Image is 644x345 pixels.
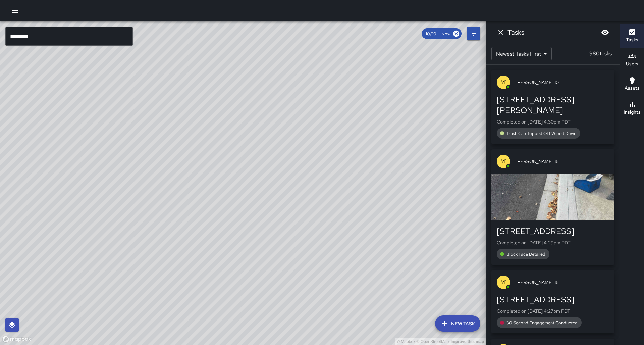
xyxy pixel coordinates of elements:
span: [PERSON_NAME] 16 [516,279,609,286]
h6: Users [626,60,638,68]
div: [STREET_ADDRESS] [497,226,609,237]
h6: Insights [624,109,641,116]
p: M1 [500,157,507,165]
h6: Tasks [507,27,524,38]
p: Completed on [DATE] 4:27pm PDT [497,308,609,314]
button: M1[PERSON_NAME] 16[STREET_ADDRESS]Completed on [DATE] 4:29pm PDTBlock Face Detailed [491,149,614,265]
p: Completed on [DATE] 4:30pm PDT [497,118,609,125]
button: Assets [620,72,644,97]
h6: Tasks [626,36,638,44]
span: [PERSON_NAME] 10 [516,79,609,86]
div: [STREET_ADDRESS] [497,294,609,305]
button: M1[PERSON_NAME] 10[STREET_ADDRESS][PERSON_NAME]Completed on [DATE] 4:30pm PDTTrash Can Topped Off... [491,70,614,144]
div: 10/10 — Now [422,28,462,39]
button: Blur [598,26,612,39]
button: Dismiss [494,26,507,39]
button: M1[PERSON_NAME] 16[STREET_ADDRESS]Completed on [DATE] 4:27pm PDT30 Second Engagement Conducted [491,270,614,333]
button: Users [620,48,644,72]
button: Tasks [620,24,644,48]
span: 30 Second Engagement Conducted [502,320,582,326]
div: Newest Tasks First [491,47,552,60]
button: Insights [620,97,644,121]
span: Trash Can Topped Off Wiped Down [502,131,580,136]
p: 980 tasks [587,50,614,58]
span: [PERSON_NAME] 16 [516,158,609,165]
div: [STREET_ADDRESS][PERSON_NAME] [497,94,609,116]
p: M1 [500,78,507,86]
p: M1 [500,278,507,286]
h6: Assets [625,85,640,92]
p: Completed on [DATE] 4:29pm PDT [497,239,609,246]
button: New Task [435,315,480,332]
span: 10/10 — Now [422,31,454,37]
span: Block Face Detailed [502,251,549,257]
button: Filters [467,27,480,40]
